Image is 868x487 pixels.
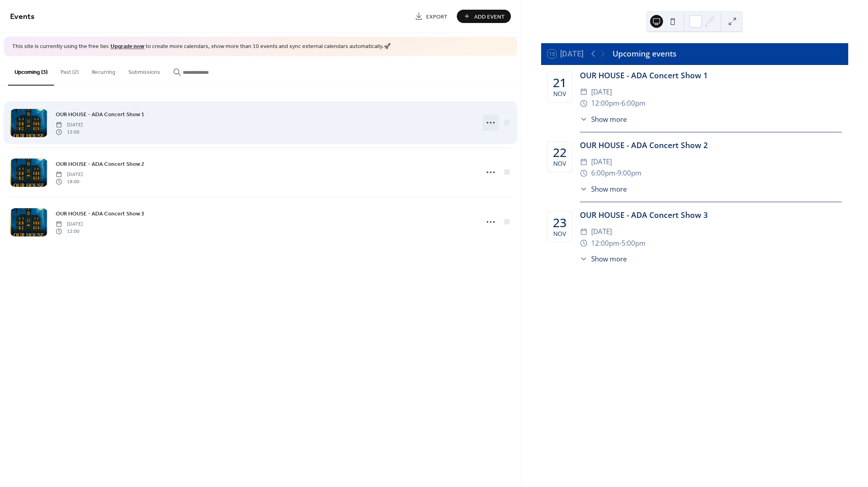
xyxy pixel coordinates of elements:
div: Nov [553,161,566,167]
span: This site is currently using the free tier. to create more calendars, show more than 10 events an... [12,43,391,51]
div: ​ [580,114,588,124]
button: ​Show more [580,184,627,194]
a: Upgrade now [111,41,144,52]
span: - [619,238,621,249]
div: Nov [553,91,566,97]
span: Events [10,9,35,25]
div: ​ [580,86,588,98]
button: Add Event [457,10,511,23]
span: OUR HOUSE - ADA Concert Show 2 [56,160,144,168]
div: OUR HOUSE - ADA Concert Show 3 [580,209,842,221]
div: ​ [580,98,588,109]
div: Upcoming events [613,48,676,60]
div: ​ [580,254,588,264]
span: [DATE] [591,86,612,98]
span: - [619,98,621,109]
button: Upcoming (3) [8,56,54,86]
div: OUR HOUSE - ADA Concert Show 1 [580,70,842,82]
button: ​Show more [580,114,627,124]
a: OUR HOUSE - ADA Concert Show 1 [56,110,144,119]
span: Show more [591,114,627,124]
span: 12:00 [56,228,83,235]
div: ​ [580,184,588,194]
div: ​ [580,226,588,238]
span: Show more [591,254,627,264]
div: ​ [580,238,588,249]
span: - [615,167,617,179]
span: 12:00 [56,129,83,136]
span: [DATE] [56,220,83,228]
div: ​ [580,156,588,168]
a: OUR HOUSE - ADA Concert Show 3 [56,209,144,218]
span: [DATE] [56,171,83,178]
div: Nov [553,231,566,237]
button: Submissions [122,56,167,85]
span: Add Event [474,13,505,21]
button: Past (2) [54,56,85,85]
div: 21 [553,77,567,89]
div: ​ [580,167,588,179]
div: 22 [553,146,567,159]
a: Export [409,10,454,23]
button: Recurring [85,56,122,85]
span: Show more [591,184,627,194]
span: Export [426,13,448,21]
span: 12:00pm [591,98,619,109]
span: OUR HOUSE - ADA Concert Show 1 [56,110,144,119]
span: 9:00pm [617,167,642,179]
span: 18:00 [56,178,83,186]
div: 23 [553,217,567,229]
span: [DATE] [591,226,612,238]
span: 6:00pm [591,167,615,179]
span: [DATE] [56,121,83,128]
button: ​Show more [580,254,627,264]
a: OUR HOUSE - ADA Concert Show 2 [56,159,144,169]
span: 5:00pm [621,238,646,249]
span: 12:00pm [591,238,619,249]
div: OUR HOUSE - ADA Concert Show 2 [580,140,842,151]
span: 6:00pm [621,98,646,109]
span: [DATE] [591,156,612,168]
